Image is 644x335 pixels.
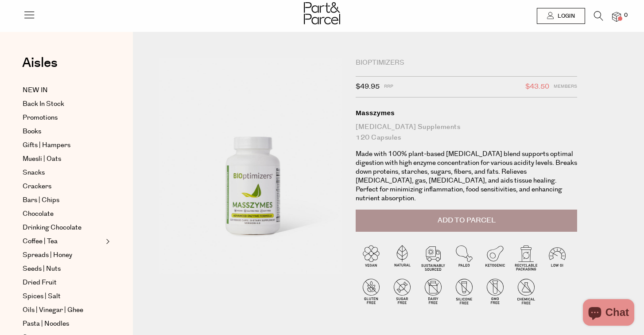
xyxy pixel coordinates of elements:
[384,81,393,93] span: RRP
[23,154,103,164] a: Muesli | Oats
[580,299,637,328] inbox-online-store-chat: Shopify online store chat
[356,122,577,143] div: [MEDICAL_DATA] Supplements 120 Capsules
[23,113,103,123] a: Promotions
[23,85,48,96] span: NEW IN
[554,81,577,93] span: Members
[23,277,57,288] span: Dried Fruit
[23,319,69,329] span: Pasta | Noodles
[23,305,83,316] span: Oils | Vinegar | Ghee
[23,181,103,192] a: Crackers
[525,81,549,93] span: $43.50
[23,140,103,151] a: Gifts | Hampers
[23,264,61,274] span: Seeds | Nuts
[23,85,103,96] a: NEW IN
[418,276,449,307] img: P_P-ICONS-Live_Bec_V11_Dairy_Free.svg
[23,167,45,178] span: Snacks
[104,236,110,247] button: Expand/Collapse Coffee | Tea
[23,319,103,329] a: Pasta | Noodles
[23,209,54,219] span: Chocolate
[23,291,103,302] a: Spices | Salt
[438,215,496,226] span: Add to Parcel
[480,242,511,273] img: P_P-ICONS-Live_Bec_V11_Ketogenic.svg
[23,195,103,206] a: Bars | Chips
[542,242,573,273] img: P_P-ICONS-Live_Bec_V11_Low_Gi.svg
[622,12,630,19] span: 0
[23,181,51,192] span: Crackers
[356,58,577,67] div: Bioptimizers
[23,291,61,302] span: Spices | Salt
[304,2,340,24] img: Part&Parcel
[356,150,577,203] p: Made with 100% plant-based [MEDICAL_DATA] blend supports optimal digestion with high enzyme conce...
[23,99,64,109] span: Back In Stock
[23,167,103,178] a: Snacks
[23,236,58,247] span: Coffee | Tea
[23,236,103,247] a: Coffee | Tea
[418,242,449,273] img: P_P-ICONS-Live_Bec_V11_Sustainable_Sourced.svg
[387,276,418,307] img: P_P-ICONS-Live_Bec_V11_Sugar_Free.svg
[23,277,103,288] a: Dried Fruit
[449,242,480,273] img: P_P-ICONS-Live_Bec_V11_Paleo.svg
[23,126,41,137] span: Books
[387,242,418,273] img: P_P-ICONS-Live_Bec_V11_Natural.svg
[23,195,59,206] span: Bars | Chips
[22,56,58,78] a: Aisles
[23,126,103,137] a: Books
[23,140,70,151] span: Gifts | Hampers
[23,222,103,233] a: Drinking Chocolate
[356,109,577,117] div: Masszymes
[449,276,480,307] img: P_P-ICONS-Live_Bec_V11_Silicone_Free.svg
[23,305,103,316] a: Oils | Vinegar | Ghee
[356,81,380,93] span: $49.95
[159,58,342,274] img: Masszymes
[356,276,387,307] img: P_P-ICONS-Live_Bec_V11_Gluten_Free.svg
[612,12,621,21] a: 0
[23,264,103,274] a: Seeds | Nuts
[356,242,387,273] img: P_P-ICONS-Live_Bec_V11_Vegan.svg
[511,242,542,273] img: P_P-ICONS-Live_Bec_V11_Recyclable_Packaging.svg
[356,210,577,232] button: Add to Parcel
[22,53,58,73] span: Aisles
[480,276,511,307] img: P_P-ICONS-Live_Bec_V11_GMO_Free.svg
[537,8,585,24] a: Login
[555,12,575,20] span: Login
[23,113,58,123] span: Promotions
[23,250,103,261] a: Spreads | Honey
[23,154,61,164] span: Muesli | Oats
[23,209,103,219] a: Chocolate
[23,99,103,109] a: Back In Stock
[23,250,72,261] span: Spreads | Honey
[511,276,542,307] img: P_P-ICONS-Live_Bec_V11_Chemical_Free.svg
[23,222,81,233] span: Drinking Chocolate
